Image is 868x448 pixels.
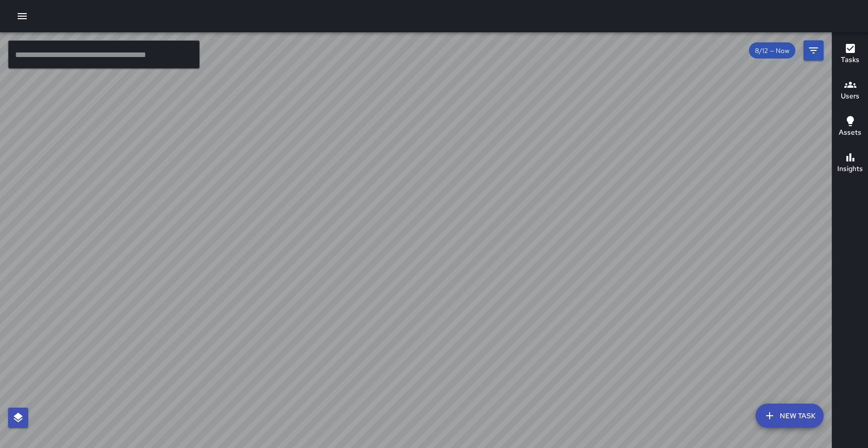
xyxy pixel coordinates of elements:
h6: Tasks [841,54,859,66]
button: Filters [803,40,824,61]
h6: Users [841,91,859,102]
span: 8/12 — Now [749,46,795,55]
button: Users [832,73,868,109]
h6: Insights [837,163,863,175]
button: Assets [832,109,868,145]
button: New Task [756,404,824,428]
button: Tasks [832,36,868,73]
button: Insights [832,145,868,182]
h6: Assets [839,127,861,138]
